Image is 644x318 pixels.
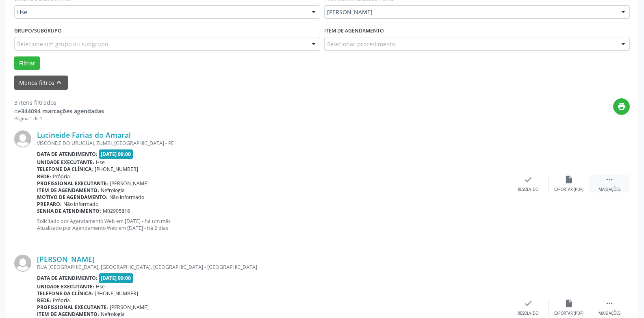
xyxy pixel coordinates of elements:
[327,40,395,48] span: Selecionar procedimento
[37,187,99,194] b: Item de agendamento:
[109,194,144,201] span: Não informado
[96,159,105,166] span: Hse
[37,290,93,297] b: Telefone da clínica:
[110,304,149,311] span: [PERSON_NAME]
[99,149,133,159] span: [DATE] 09:00
[101,187,125,194] span: Nefrologia
[14,130,31,147] img: img
[37,151,98,158] b: Data de atendimento:
[95,166,138,173] span: [PHONE_NUMBER]
[103,208,130,214] span: M02905816
[518,187,538,193] div: Resolvido
[564,175,573,184] i: insert_drive_file
[37,201,62,208] b: Preparo:
[605,299,614,308] i: 
[54,78,63,87] i: keyboard_arrow_up
[524,299,533,308] i: check
[37,166,93,173] b: Telefone da clínica:
[53,173,70,180] span: Própria
[37,264,508,270] div: RUA [GEOGRAPHIC_DATA], [GEOGRAPHIC_DATA], [GEOGRAPHIC_DATA] - [GEOGRAPHIC_DATA]
[37,311,99,318] b: Item de agendamento:
[14,76,68,90] button: Menos filtroskeyboard_arrow_up
[37,194,108,201] b: Motivo de agendamento:
[598,187,620,193] div: Mais ações
[14,255,31,272] img: img
[564,299,573,308] i: insert_drive_file
[327,8,614,16] span: [PERSON_NAME]
[14,115,104,122] div: Página 1 de 1
[598,311,620,316] div: Mais ações
[110,180,149,187] span: [PERSON_NAME]
[554,311,583,316] div: Exportar (PDF)
[37,218,508,231] p: Solicitado por Agendamento Web em [DATE] - há um mês Atualizado por Agendamento Web em [DATE] - h...
[21,107,104,115] strong: 344094 marcações agendadas
[324,24,384,37] label: Item de agendamento
[53,297,70,304] span: Própria
[37,255,95,264] a: [PERSON_NAME]
[37,180,108,187] b: Profissional executante:
[37,130,131,139] a: Lucineide Farias do Amaral
[613,98,630,115] button: print
[37,159,94,166] b: Unidade executante:
[17,8,304,16] span: Hse
[518,311,538,316] div: Resolvido
[14,24,62,37] label: Grupo/Subgrupo
[617,102,626,111] i: print
[63,201,98,208] span: Não informado
[37,304,108,311] b: Profissional executante:
[37,297,51,304] b: Rede:
[524,175,533,184] i: check
[554,187,583,193] div: Exportar (PDF)
[96,283,105,290] span: Hse
[37,140,508,147] div: VISCONDE DO URUGUAI, ZUMBI, [GEOGRAPHIC_DATA] - PE
[17,40,108,48] span: Selecione um grupo ou subgrupo
[14,98,104,107] div: 3 itens filtrados
[101,311,125,318] span: Nefrologia
[14,56,40,70] button: Filtrar
[14,107,104,115] div: de
[37,275,98,281] b: Data de atendimento:
[37,208,101,214] b: Senha de atendimento:
[95,290,138,297] span: [PHONE_NUMBER]
[37,283,94,290] b: Unidade executante:
[37,173,51,180] b: Rede:
[605,175,614,184] i: 
[99,273,133,283] span: [DATE] 09:00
